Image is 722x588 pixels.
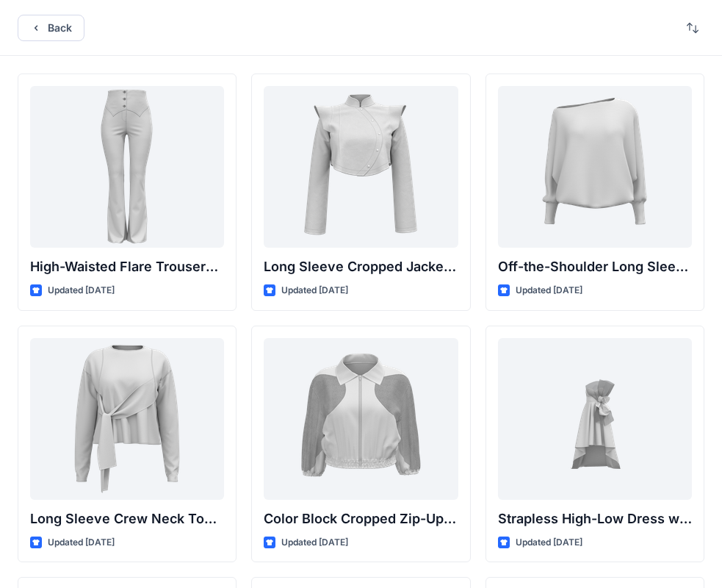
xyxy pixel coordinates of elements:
p: Updated [DATE] [516,283,582,298]
button: Back [18,15,84,41]
p: High-Waisted Flare Trousers with Button Detail [30,257,224,277]
a: Off-the-Shoulder Long Sleeve Top [498,86,692,248]
a: Color Block Cropped Zip-Up Jacket with Sheer Sleeves [264,338,458,500]
a: Long Sleeve Cropped Jacket with Mandarin Collar and Shoulder Detail [264,86,458,248]
p: Updated [DATE] [516,535,582,551]
p: Long Sleeve Cropped Jacket with Mandarin Collar and Shoulder Detail [264,257,458,277]
p: Off-the-Shoulder Long Sleeve Top [498,257,692,277]
a: Strapless High-Low Dress with Side Bow Detail [498,338,692,500]
p: Updated [DATE] [48,535,115,551]
p: Strapless High-Low Dress with Side Bow Detail [498,509,692,529]
a: High-Waisted Flare Trousers with Button Detail [30,86,224,248]
a: Long Sleeve Crew Neck Top with Asymmetrical Tie Detail [30,338,224,500]
p: Updated [DATE] [281,283,348,298]
p: Updated [DATE] [48,283,115,298]
p: Long Sleeve Crew Neck Top with Asymmetrical Tie Detail [30,509,224,529]
p: Updated [DATE] [281,535,348,551]
p: Color Block Cropped Zip-Up Jacket with Sheer Sleeves [264,509,458,529]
